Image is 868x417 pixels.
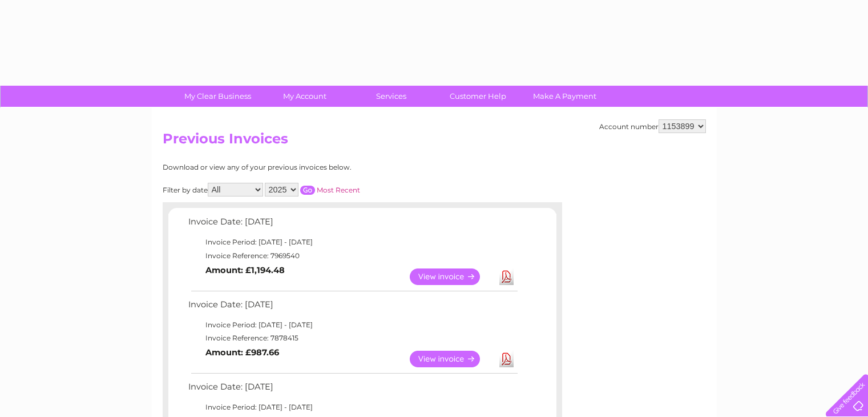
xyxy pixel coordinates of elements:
div: Account number [599,119,706,133]
a: View [410,351,494,367]
a: Customer Help [431,86,525,107]
td: Invoice Date: [DATE] [185,297,519,318]
a: My Clear Business [171,86,265,107]
h2: Previous Invoices [163,131,706,153]
a: Download [499,351,514,367]
td: Invoice Reference: 7878415 [185,331,519,345]
a: Make A Payment [518,86,612,107]
td: Invoice Period: [DATE] - [DATE] [185,400,519,414]
b: Amount: £987.66 [205,347,279,358]
td: Invoice Period: [DATE] - [DATE] [185,235,519,249]
div: Download or view any of your previous invoices below. [163,163,462,171]
td: Invoice Date: [DATE] [185,214,519,235]
b: Amount: £1,194.48 [205,265,285,275]
td: Invoice Period: [DATE] - [DATE] [185,318,519,332]
a: Most Recent [317,186,360,194]
a: View [410,268,494,285]
a: My Account [257,86,352,107]
td: Invoice Date: [DATE] [185,379,519,400]
div: Filter by date [163,183,462,197]
a: Services [344,86,438,107]
td: Invoice Reference: 7969540 [185,249,519,263]
a: Download [499,268,514,285]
